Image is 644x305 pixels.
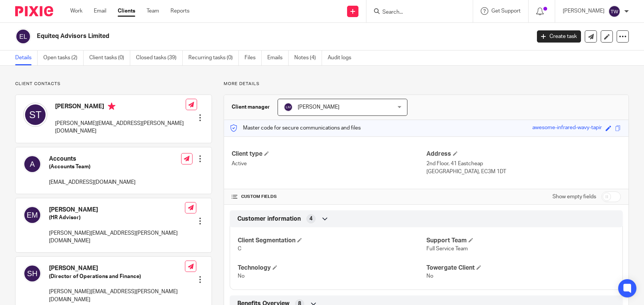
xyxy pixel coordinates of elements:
a: Team [147,7,159,15]
span: Full Service Team [426,246,468,251]
p: [PERSON_NAME][EMAIL_ADDRESS][PERSON_NAME][DOMAIN_NAME] [49,288,185,303]
h4: Accounts [49,155,136,163]
p: [EMAIL_ADDRESS][DOMAIN_NAME] [49,179,136,186]
img: svg%3E [23,103,47,127]
img: svg%3E [23,155,41,173]
h4: Client type [232,150,426,158]
p: Active [232,160,426,168]
h4: Support Team [426,237,615,245]
h4: Technology [238,264,426,272]
p: Master code for secure communications and files [230,124,361,132]
h4: Towergate Client [426,264,615,272]
a: Details [15,51,38,65]
label: Show empty fields [552,193,596,201]
a: Audit logs [328,51,357,65]
h3: Client manager [232,103,270,111]
p: [PERSON_NAME][EMAIL_ADDRESS][PERSON_NAME][DOMAIN_NAME] [55,120,186,135]
h2: Equiteq Advisors Limited [37,32,428,40]
h5: (Accounts Team) [49,163,136,171]
h4: Client Segmentation [238,237,426,245]
span: Get Support [491,8,521,14]
p: 2nd Floor, 41 Eastcheap [426,160,621,168]
a: Closed tasks (39) [136,51,183,65]
h5: (HR Advisor) [49,214,185,221]
div: awesome-infrared-wavy-tapir [532,124,602,133]
span: [PERSON_NAME] [298,104,339,110]
h5: (Director of Operations and Finance) [49,273,185,280]
p: [PERSON_NAME] [563,7,605,15]
h4: [PERSON_NAME] [49,264,185,272]
a: Create task [537,30,581,43]
a: Open tasks (2) [43,51,84,65]
span: 4 [309,215,313,223]
span: No [238,273,245,279]
p: More details [224,81,629,87]
span: Customer information [237,215,301,223]
img: svg%3E [608,5,620,17]
img: svg%3E [23,264,41,283]
img: svg%3E [284,103,293,112]
p: [GEOGRAPHIC_DATA], EC3M 1DT [426,168,621,175]
p: [PERSON_NAME][EMAIL_ADDRESS][PERSON_NAME][DOMAIN_NAME] [49,229,185,245]
i: Primary [108,103,115,110]
span: C [238,246,241,251]
a: Email [94,7,106,15]
img: svg%3E [23,206,41,224]
img: Pixie [15,6,53,16]
a: Files [245,51,262,65]
a: Emails [267,51,289,65]
p: Client contacts [15,81,212,87]
img: svg%3E [15,28,31,44]
h4: [PERSON_NAME] [55,103,186,112]
a: Client tasks (0) [89,51,130,65]
a: Notes (4) [294,51,322,65]
h4: CUSTOM FIELDS [232,194,426,200]
h4: Address [426,150,621,158]
a: Clients [118,7,135,15]
h4: [PERSON_NAME] [49,206,185,214]
span: No [426,273,433,279]
a: Reports [170,7,189,15]
input: Search [382,9,450,16]
a: Work [70,7,82,15]
a: Recurring tasks (0) [188,51,239,65]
